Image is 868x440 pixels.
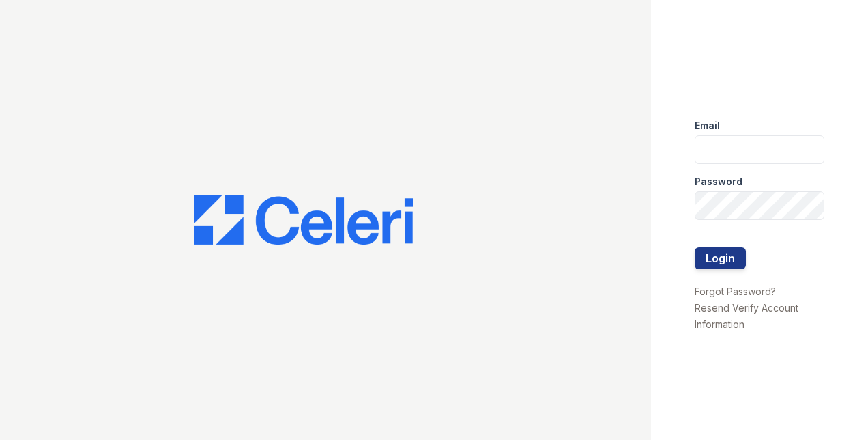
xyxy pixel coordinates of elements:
a: Forgot Password? [695,286,776,297]
button: Login [695,247,746,269]
img: CE_Logo_Blue-a8612792a0a2168367f1c8372b55b34899dd931a85d93a1a3d3e32e68fde9ad4.png [194,195,413,245]
label: Password [695,175,742,189]
label: Email [695,119,720,133]
a: Resend Verify Account Information [695,302,798,330]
